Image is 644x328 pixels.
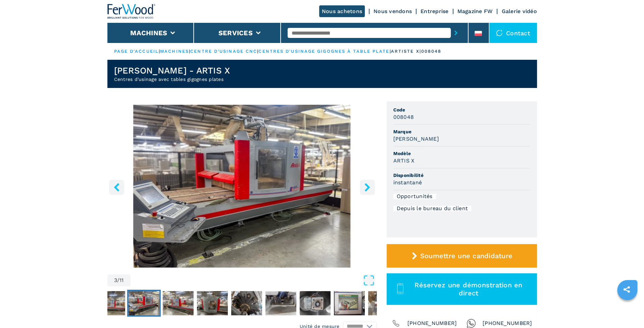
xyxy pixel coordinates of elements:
[93,290,126,317] button: Aller à la diapositive 2
[119,277,124,283] font: 11
[160,49,189,54] a: machines
[230,290,263,317] button: Aller à la diapositive 6
[128,291,159,315] img: 644c9ed2850a4b978c5cd85644fb2012
[107,105,377,268] div: Aller à la diapositive 3
[451,25,461,41] button: bouton d'envoi
[114,77,224,82] font: Centres d'usinage avec tables gigognes plates
[94,291,125,315] img: d0baa8495da5a3692119b040e2422f05
[107,105,377,268] img: Centres d'usinage avec table gigogne plate REICHENBACHER ARTIS X
[393,173,424,178] font: Disponibilité
[397,205,468,212] font: Depuis le bureau du client
[197,291,228,315] img: e17dd1de7365b4fbbacb9f99d7627cdc
[264,290,297,317] button: Aller à la diapositive 7
[466,319,476,328] img: WhatsApp
[218,29,253,37] button: Services
[483,320,532,326] font: [PHONE_NUMBER]
[334,291,364,315] img: 24ec45364f3194ee6be7f20e8f42c266
[93,290,362,317] nav: Navigation par vignettes
[332,290,366,317] button: Aller à la diapositive 9
[322,8,362,14] font: Nous achetons
[257,49,258,54] font: |
[109,180,124,195] button: bouton gauche
[419,49,421,54] font: |
[195,290,229,317] button: Aller à la diapositive 5
[393,114,414,120] font: 008048
[391,49,419,54] font: artiste x
[114,65,230,76] font: [PERSON_NAME] - ARTIS X
[360,180,375,195] button: bouton droit
[393,129,412,134] font: Marque
[107,4,156,19] img: Ferwood
[414,281,522,297] font: Réservez une démonstration en direct
[231,291,262,315] img: fdf78b13848d335729fe55961e10c51c
[114,277,117,283] font: 3
[501,8,537,14] a: Galerie vidéo
[161,290,195,317] button: Aller à la diapositive 4
[387,244,537,268] button: Soumettre une candidature
[130,29,167,37] button: Machines
[299,291,330,315] img: 76b9a652168e2aea9cf6bb3dfe1d5a6e
[421,49,442,54] font: 008048
[393,179,422,186] font: instantané
[389,49,391,54] font: |
[393,151,411,156] font: Modèle
[615,298,639,323] iframe: Chat
[387,273,537,305] button: Réservez une démonstration en direct
[117,277,119,283] font: /
[319,5,365,17] a: Nous achetons
[368,291,399,315] img: ebfd995a02cbb773a00608374d03e532
[393,136,439,142] font: [PERSON_NAME]
[420,252,512,260] font: Soumettre une candidature
[265,291,296,315] img: 686016eaa6dd1593253476f7c1e79b17
[189,49,190,54] font: |
[162,291,193,315] img: cf7feba59bb09b895bfe749b8c5aab58
[391,319,401,328] img: Téléphone
[374,8,412,14] a: Nous vendons
[496,30,503,36] img: Contact
[393,107,405,112] font: Code
[506,30,530,37] font: Contact
[420,8,449,14] a: Entreprise
[127,290,160,317] button: Aller à la diapositive 3
[366,290,400,317] button: Aller à la diapositive 10
[159,49,160,54] font: |
[190,49,257,54] a: Centre d'usinage CNC
[618,281,635,298] a: partagez ceci
[114,49,159,54] a: PAGE D'ACCUEIL
[457,8,493,14] a: Magazine FW
[397,193,433,199] font: Opportunités
[258,49,389,54] a: centres d'usinage gigognes à table plate
[132,274,375,286] button: Ouvrir en plein écran
[407,320,457,326] font: [PHONE_NUMBER]
[393,157,415,164] font: ARTIS X
[298,290,332,317] button: Aller à la diapositive 8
